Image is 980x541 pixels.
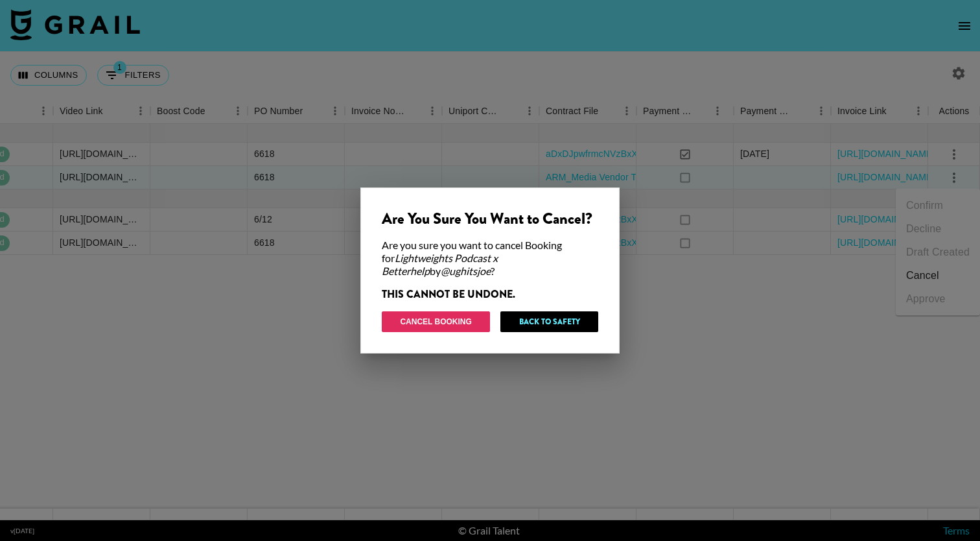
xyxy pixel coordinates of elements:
[382,239,598,278] div: Are you sure you want to cancel Booking for by ?
[382,288,598,301] div: THIS CANNOT BE UNDONE.
[500,311,598,332] button: Back to Safety
[382,209,598,228] div: Are You Sure You Want to Cancel?
[441,265,491,277] em: @ ughitsjoe
[382,252,498,277] em: Lightweights Podcast x Betterhelp
[382,311,490,332] button: Cancel Booking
